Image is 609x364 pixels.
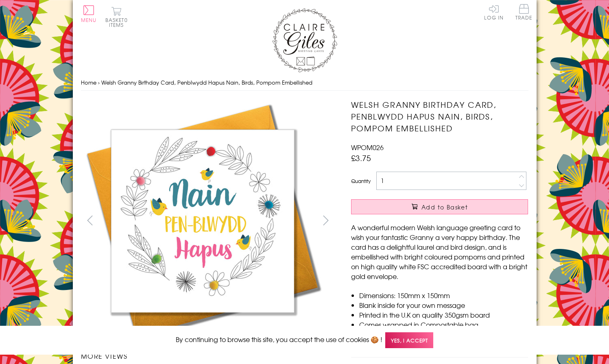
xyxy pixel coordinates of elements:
span: WPOM026 [351,142,384,152]
span: £3.75 [351,152,371,163]
img: Claire Giles Greetings Cards [272,8,337,72]
label: Quantity [351,177,371,185]
button: next [317,211,335,229]
li: Blank inside for your own message [359,300,528,310]
li: Printed in the U.K on quality 350gsm board [359,310,528,320]
span: 0 items [109,16,128,28]
button: prev [81,211,99,229]
button: Basket0 items [105,7,128,27]
li: Comes wrapped in Compostable bag [359,320,528,329]
a: Log In [484,4,504,20]
span: Add to Basket [421,203,468,211]
a: Home [81,78,96,86]
li: Dimensions: 150mm x 150mm [359,290,528,300]
button: Add to Basket [351,199,528,214]
span: Welsh Granny Birthday Card, Penblwydd Hapus Nain, Birds, Pompom Embellished [101,78,312,86]
span: › [98,78,100,86]
span: Yes, I accept [385,332,433,348]
img: Welsh Granny Birthday Card, Penblwydd Hapus Nain, Birds, Pompom Embellished [81,99,325,343]
button: Menu [81,5,97,22]
nav: breadcrumbs [81,74,528,91]
span: Trade [515,4,533,20]
span: Menu [81,16,97,24]
p: A wonderful modern Welsh language greeting card to wish your fantastic Granny a very happy birthd... [351,222,528,281]
h3: More views [81,351,335,361]
h1: Welsh Granny Birthday Card, Penblwydd Hapus Nain, Birds, Pompom Embellished [351,99,528,134]
a: Trade [515,4,533,22]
